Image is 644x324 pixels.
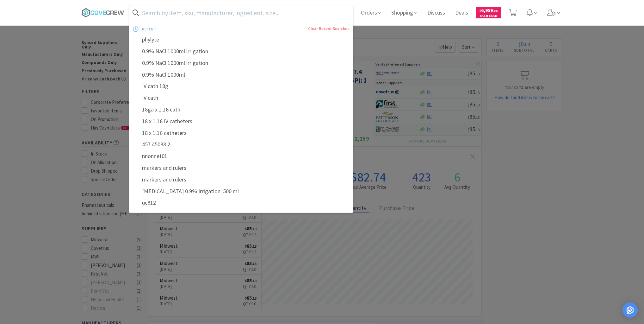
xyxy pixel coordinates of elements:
[129,5,353,20] input: Search by item, sku, manufacturer, ingredient, size...
[493,9,498,13] span: . 20
[129,104,353,116] div: 18ga x 1.16 cath
[129,197,353,209] div: uc812
[129,69,353,81] div: 0.9% NaCl 1000ml
[308,26,349,31] a: Clear Recent Searches
[476,4,501,21] a: $6,959.20Cash Back
[142,24,232,34] div: recent
[129,150,353,162] div: nnonnet01
[453,10,471,16] a: Deals
[425,10,448,16] a: Discuss
[480,14,498,18] span: Cash Back
[129,174,353,186] div: markers and rulers
[129,127,353,139] div: 18 x 1.16 catheters
[480,9,481,13] span: $
[129,92,353,104] div: IV cath
[129,80,353,92] div: IV cath 18g
[129,34,353,46] div: phylyte
[622,302,638,318] div: Open Intercom Messenger
[129,46,353,57] div: 0.9% NaCl 1000ml irrigation
[480,7,498,13] span: 6,959
[129,116,353,127] div: 18 x 1.16 IV catheters
[129,186,353,197] div: [MEDICAL_DATA] 0.9% Irrigation: 500 ml
[129,139,353,150] div: 457.45088.2
[129,57,353,69] div: 0.9% NaCl 1000ml irrigation
[129,162,353,174] div: markers and rulers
